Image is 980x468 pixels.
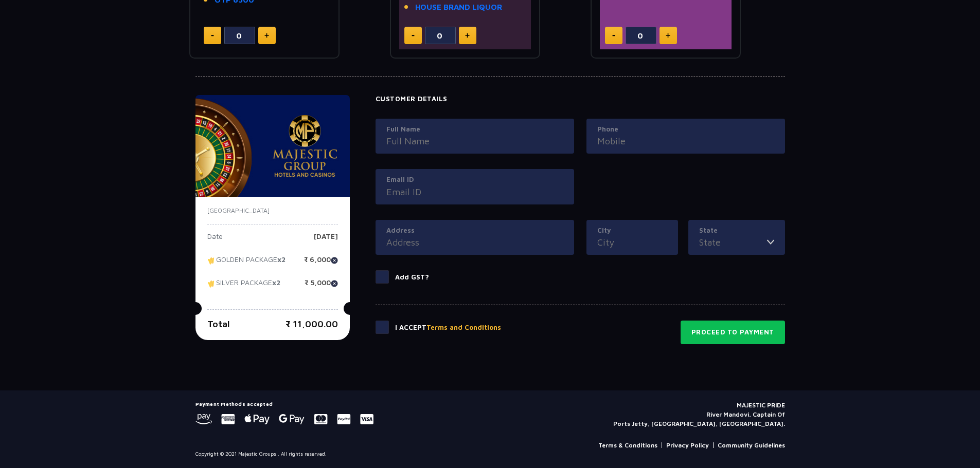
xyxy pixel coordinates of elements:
[386,226,563,236] label: Address
[699,226,774,236] label: State
[304,256,338,271] p: ₹ 6,000
[597,235,667,249] input: City
[718,441,785,450] a: Community Guidelines
[597,134,774,148] input: Mobile
[195,95,350,197] img: majesticPride-banner
[386,185,563,199] input: Email ID
[195,450,327,458] p: Copyright © 2021 Majestic Groups . All rights reserved.
[681,321,785,344] button: Proceed to Payment
[264,33,269,38] img: plus
[613,401,785,428] p: MAJESTIC PRIDE River Mandovi, Captain Of Ports Jetty, [GEOGRAPHIC_DATA], [GEOGRAPHIC_DATA].
[207,256,286,271] p: GOLDEN PACKAGE
[597,124,774,135] label: Phone
[395,272,429,283] p: Add GST?
[666,441,709,450] a: Privacy Policy
[195,401,373,407] h5: Payment Methods accepted
[699,235,767,249] input: State
[597,226,667,236] label: City
[465,33,470,38] img: plus
[272,278,280,287] strong: x2
[305,279,338,294] p: ₹ 5,000
[415,2,502,13] a: HOUSE BRAND LIQUOR
[666,33,670,38] img: plus
[207,206,338,215] p: [GEOGRAPHIC_DATA]
[211,35,214,36] img: minus
[386,134,563,148] input: Full Name
[207,279,216,288] img: tikcet
[386,124,563,135] label: Full Name
[395,323,501,333] p: I Accept
[386,175,563,185] label: Email ID
[612,35,615,36] img: minus
[286,317,338,331] p: ₹ 11,000.00
[767,235,774,249] img: toggler icon
[412,35,415,36] img: minus
[426,323,501,333] button: Terms and Conditions
[598,441,657,450] a: Terms & Conditions
[207,233,223,248] p: Date
[314,233,338,248] p: [DATE]
[207,279,280,294] p: SILVER PACKAGE
[376,95,785,103] h4: Customer Details
[277,255,286,264] strong: x2
[207,317,230,331] p: Total
[386,235,563,249] input: Address
[207,256,216,265] img: tikcet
